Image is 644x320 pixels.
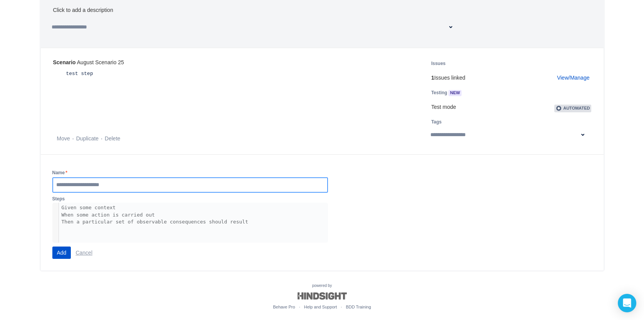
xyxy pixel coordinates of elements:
img: AgwABIgr006M16MAAAAASUVORK5CYII= [556,105,562,111]
span: Steps [52,188,65,203]
h5: Tags [431,118,559,126]
a: Cancel [71,249,97,255]
div: Click to add a description [53,7,113,13]
span: Name [52,170,65,175]
a: BDD Training [346,305,371,309]
button: Add [52,247,71,259]
a: Automated [554,104,591,110]
div: powered by [33,283,611,311]
a: Behave Pro [273,305,295,309]
span: Add [57,247,67,259]
div: August Scenario 25 [53,60,124,65]
span: Automated [563,106,590,110]
a: Delete [105,135,120,142]
b: Scenario [53,59,76,65]
p: Given some context When some action is carried out Then a particular set of observable consequenc... [62,204,333,226]
a: Duplicate [76,135,99,142]
a: Move [57,135,70,142]
span: NEW [448,91,462,95]
b: 1 [431,75,434,81]
div: Test mode [431,103,591,111]
span: test step [66,71,93,77]
div: Open Intercom Messenger [618,294,636,312]
h5: Testing [431,89,559,97]
span: Cancel [75,247,92,259]
a: Help and Support [304,305,337,309]
h5: Issues [431,60,559,67]
button: Cancel [71,247,97,259]
a: View/Manage [557,74,590,82]
p: Issues linked [431,74,591,82]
